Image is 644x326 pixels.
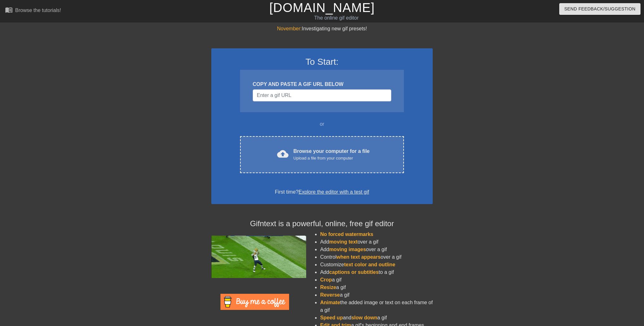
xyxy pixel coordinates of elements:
span: Animate [320,300,340,305]
span: menu_book [5,6,13,14]
li: the added image or text on each frame of a gif [320,299,433,314]
div: First time? [220,188,424,196]
li: Add to a gif [320,269,433,276]
button: Send Feedback/Suggestion [559,3,641,15]
img: football_small.gif [211,236,306,278]
a: Browse the tutorials! [5,6,61,16]
a: Explore the editor with a test gif [299,189,369,195]
span: moving text [329,239,358,244]
li: Add over a gif [320,238,433,246]
div: COPY AND PASTE A GIF URL BELOW [253,81,391,88]
div: or [228,120,416,128]
span: slow down [351,315,377,320]
h3: To Start: [220,57,424,67]
li: Control over a gif [320,253,433,261]
span: November: [277,26,302,31]
input: Username [253,89,391,101]
div: Browse your computer for a file [294,148,370,161]
span: Speed up [320,315,343,320]
span: moving images [329,247,366,252]
li: a gif [320,284,433,291]
li: and a gif [320,314,433,322]
a: [DOMAIN_NAME] [269,1,375,15]
div: Upload a file from your computer [294,155,370,161]
span: Reverse [320,292,340,298]
span: Send Feedback/Suggestion [564,5,635,13]
li: a gif [320,276,433,284]
span: text color and outline [344,262,395,267]
span: No forced watermarks [320,232,373,237]
li: Customize [320,261,433,269]
div: The online gif editor [218,14,455,22]
h4: Gifntext is a powerful, online, free gif editor [211,219,433,228]
div: Browse the tutorials! [15,8,61,13]
li: a gif [320,291,433,299]
span: Resize [320,285,336,290]
li: Add over a gif [320,246,433,253]
div: Investigating new gif presets! [211,25,433,33]
span: Crop [320,277,332,282]
span: cloud_upload [277,148,288,160]
img: Buy Me A Coffee [220,294,289,310]
span: when text appears [337,254,381,260]
span: captions or subtitles [329,269,379,275]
